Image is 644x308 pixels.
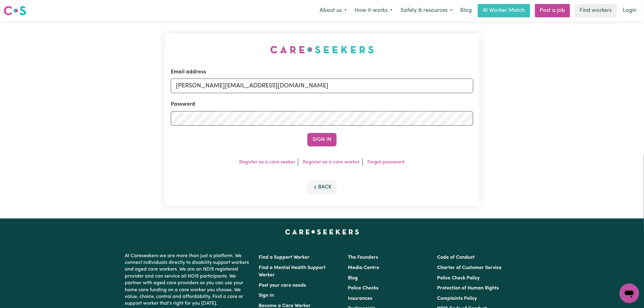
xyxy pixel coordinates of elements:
[437,296,477,301] a: Complaints Policy
[437,255,475,260] a: Code of Conduct
[316,4,351,17] button: About us
[437,276,480,281] a: Police Check Policy
[348,255,378,260] a: The Founders
[619,4,640,17] a: Login
[457,4,475,17] a: Blog
[4,4,26,18] a: Careseekers logo
[171,79,473,93] input: Email address
[303,160,360,165] a: Register as a care worker
[348,265,379,270] a: Media Centre
[285,229,359,234] a: Careseekers home page
[575,4,617,17] a: Find workers
[368,160,405,165] a: Forgot password
[4,5,26,16] img: Careseekers logo
[348,276,358,281] a: Blog
[437,265,502,270] a: Charter of Customer Service
[620,284,639,303] iframe: Button to launch messaging window
[240,160,296,165] a: Register as a care seeker
[348,296,372,301] a: Insurances
[259,283,306,288] a: Post your care needs
[351,4,397,17] button: How it works
[307,180,337,194] button: Back
[259,293,274,298] a: Sign In
[171,68,206,76] label: Email address
[437,286,499,291] a: Protection of Human Rights
[535,4,570,17] a: Post a job
[348,286,378,291] a: Police Checks
[478,4,530,17] a: AI Worker Match
[259,255,310,260] a: Find a Support Worker
[171,100,195,108] label: Password
[307,133,337,146] button: Sign In
[259,265,326,278] a: Find a Mental Health Support Worker
[397,4,457,17] button: Safety & resources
